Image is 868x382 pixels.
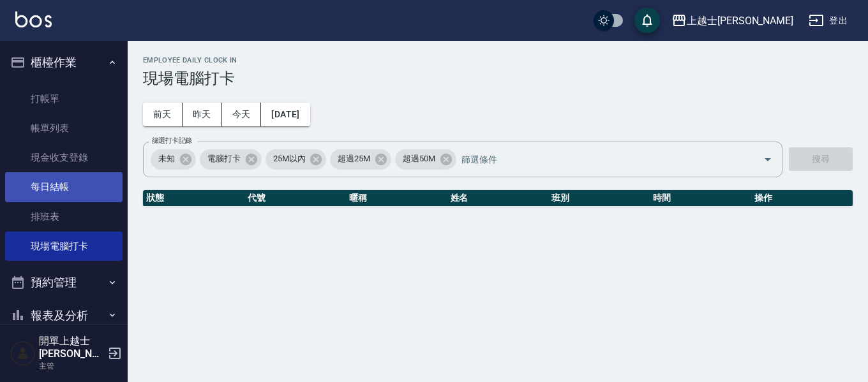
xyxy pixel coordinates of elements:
[758,149,778,170] button: Open
[650,190,751,207] th: 時間
[5,143,123,172] a: 現金收支登錄
[183,103,222,126] button: 昨天
[261,103,310,126] button: [DATE]
[395,149,456,170] div: 超過50M
[5,266,123,299] button: 預約管理
[687,13,793,29] div: 上越士[PERSON_NAME]
[10,341,36,366] img: Person
[458,148,741,170] input: 篩選條件
[39,335,104,360] h5: 開單上越士[PERSON_NAME]
[548,190,650,207] th: 班別
[5,114,123,143] a: 帳單列表
[143,190,244,207] th: 狀態
[666,8,798,34] button: 上越士[PERSON_NAME]
[151,149,196,170] div: 未知
[330,149,391,170] div: 超過25M
[244,190,346,207] th: 代號
[395,152,443,165] span: 超過50M
[200,149,262,170] div: 電腦打卡
[143,56,853,64] h2: Employee Daily Clock In
[39,360,104,372] p: 主管
[143,103,183,126] button: 前天
[804,9,853,33] button: 登出
[200,152,248,165] span: 電腦打卡
[151,152,183,165] span: 未知
[5,231,123,261] a: 現場電腦打卡
[152,136,192,145] label: 篩選打卡記錄
[5,299,123,332] button: 報表及分析
[751,190,853,207] th: 操作
[266,149,327,170] div: 25M以內
[222,103,262,126] button: 今天
[5,46,123,79] button: 櫃檯作業
[15,11,52,27] img: Logo
[330,152,378,165] span: 超過25M
[634,8,660,33] button: save
[447,190,549,207] th: 姓名
[346,190,447,207] th: 暱稱
[5,84,123,114] a: 打帳單
[266,152,313,165] span: 25M以內
[143,70,853,87] h3: 現場電腦打卡
[5,172,123,202] a: 每日結帳
[5,202,123,231] a: 排班表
